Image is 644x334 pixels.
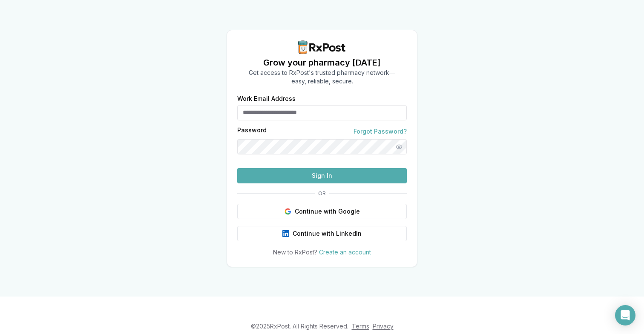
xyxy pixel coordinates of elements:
img: Google [285,208,291,215]
h1: Grow your pharmacy [DATE] [249,57,395,69]
a: Privacy [373,323,394,330]
p: Get access to RxPost's trusted pharmacy network— easy, reliable, secure. [249,69,395,86]
span: New to RxPost? [273,248,317,256]
button: Sign In [237,168,407,183]
span: OR [315,190,329,197]
img: RxPost Logo [295,40,349,54]
a: Forgot Password? [354,127,407,136]
img: LinkedIn [282,230,289,237]
button: Show password [391,139,407,154]
a: Terms [352,323,369,330]
label: Work Email Address [237,96,407,102]
label: Password [237,127,267,136]
button: Continue with Google [237,204,407,219]
a: Create an account [319,248,371,256]
button: Continue with LinkedIn [237,226,407,241]
div: Open Intercom Messenger [615,305,635,325]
